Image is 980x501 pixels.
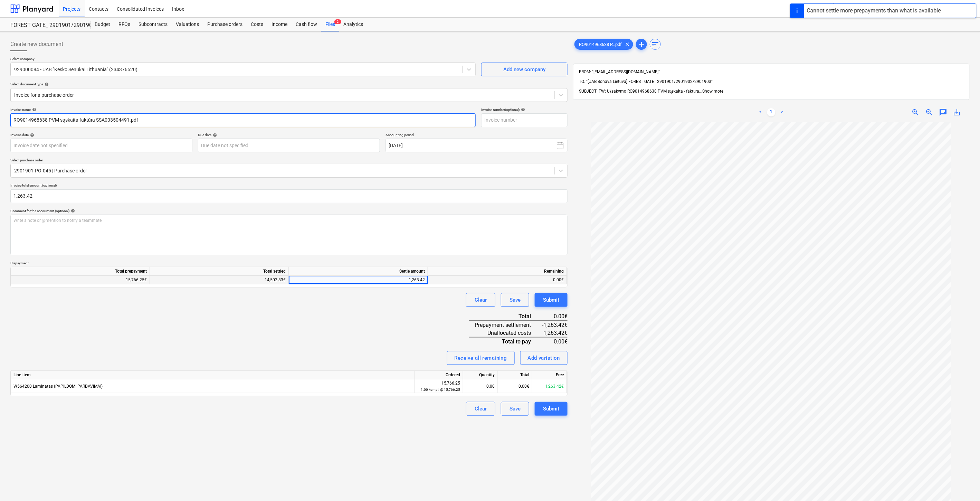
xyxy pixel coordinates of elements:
[415,371,463,379] div: Ordered
[700,89,724,94] span: ...
[418,380,460,393] div: 15,766.25
[198,139,380,152] input: Due date not specified
[469,321,542,329] div: Prepayment settlement
[11,371,415,379] div: Line-item
[501,402,529,416] button: Save
[623,40,631,48] span: clear
[532,371,567,379] div: Free
[292,18,321,31] a: Cash flow
[10,22,82,29] div: FOREST GATE_ 2901901/2901902/2901903
[501,293,529,307] button: Save
[925,108,934,116] span: zoom_out
[421,388,460,391] small: 1.00 kompl. @ 15,766.25
[10,113,476,127] input: Invoice name
[10,82,568,86] div: Select document type
[428,267,567,276] div: Remaining
[945,468,980,501] iframe: Chat Widget
[542,321,568,329] div: -1,263.42€
[150,276,289,284] div: 14,502.83€
[203,18,247,31] a: Purchase orders
[579,79,713,84] span: TO: "[UAB Bonava Lietuva] FOREST GATE_ 2901901/2901902/2901903"
[10,107,476,112] div: Invoice name
[579,69,660,74] span: FROM: "[EMAIL_ADDRESS][DOMAIN_NAME]"
[466,293,495,307] button: Clear
[475,295,487,304] div: Clear
[542,337,568,346] div: 0.00€
[292,276,425,284] div: 1,263.42
[481,63,568,76] button: Add new company
[778,108,787,116] a: Next page
[321,18,339,31] a: Files2
[543,404,559,413] div: Submit
[13,384,103,389] span: W564200 Laminatas (PAPILDOMI PARDAVIMAI)
[481,107,568,112] div: Invoice number (optional)
[520,351,568,365] button: Add variation
[386,139,568,152] button: [DATE]
[498,371,532,379] div: Total
[466,402,495,416] button: Clear
[134,18,172,31] a: Subcontracts
[11,267,150,276] div: Total prepayment
[10,209,568,213] div: Comment for the accountant (optional)
[10,40,63,48] span: Create new document
[535,293,568,307] button: Submit
[289,267,428,276] div: Settle amount
[10,261,568,265] p: Prepayment
[543,295,559,304] div: Submit
[532,379,567,393] div: 1,263.42€
[247,18,267,31] a: Costs
[466,379,495,393] div: 0.00
[10,189,568,203] input: Invoice total amount (optional)
[807,7,941,15] div: Cannot settle more prepayments than what is available
[637,40,646,48] span: add
[334,19,341,24] span: 2
[29,133,34,137] span: help
[503,65,545,74] div: Add new company
[575,42,626,47] span: RO9014968638 P...pdf
[43,82,49,86] span: help
[11,276,150,284] div: 15,766.25€
[498,379,532,393] div: 0.00€
[912,108,920,116] span: zoom_in
[267,18,292,31] a: Income
[469,329,542,337] div: Unallocated costs
[574,39,633,50] div: RO9014968638 P...pdf
[198,133,380,137] div: Due date
[767,108,776,116] a: Page 1 is your current page
[10,133,192,137] div: Invoice date
[31,107,36,112] span: help
[447,351,515,365] button: Receive all remaining
[475,404,487,413] div: Clear
[535,402,568,416] button: Submit
[172,18,203,31] a: Valuations
[114,18,134,31] a: RFQs
[528,353,560,362] div: Add variation
[10,57,476,63] p: Select company
[463,371,498,379] div: Quantity
[69,209,75,213] span: help
[339,18,367,31] a: Analytics
[10,158,568,164] p: Select purchase order
[703,89,724,94] span: Show more
[953,108,961,116] span: save_alt
[542,329,568,337] div: 1,263.42€
[91,18,114,31] a: Budget
[469,312,542,321] div: Total
[211,133,217,137] span: help
[455,353,507,362] div: Receive all remaining
[756,108,764,116] a: Previous page
[321,18,339,31] div: Files
[542,312,568,321] div: 0.00€
[510,295,521,304] div: Save
[428,276,567,284] div: 0.00€
[579,89,700,94] span: SUBJECT: FW: Užsakymo RO9014968638 PVM sąskaita - faktūra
